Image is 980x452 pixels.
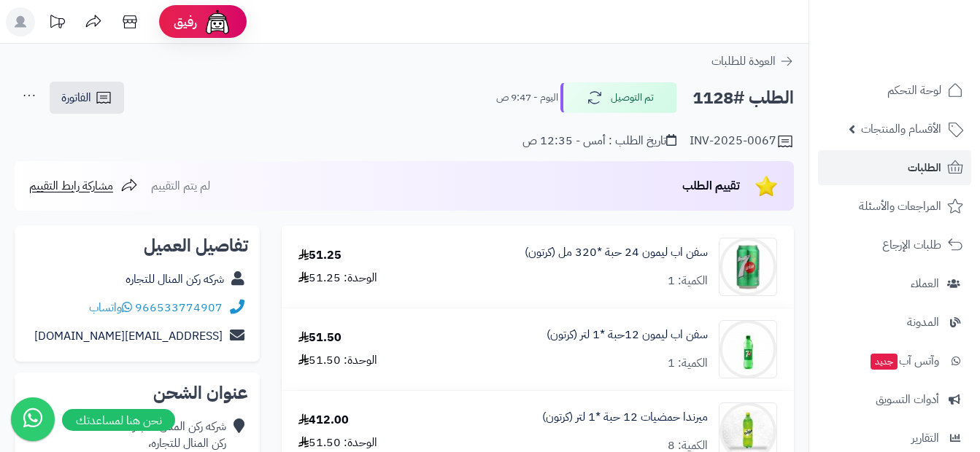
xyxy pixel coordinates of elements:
[859,196,941,217] span: المراجعات والأسئلة
[818,227,971,262] a: طلبات الإرجاع
[298,412,349,429] div: 412.00
[61,89,91,106] span: الفاتورة
[525,244,708,261] a: سفن اب ليمون 24 حبة *320 مل (كرتون)
[682,177,740,195] span: تقييم الطلب
[907,312,939,332] span: المدونة
[298,330,342,346] div: 51.50
[818,305,971,340] a: المدونة
[668,273,708,289] div: الكمية: 1
[496,90,558,105] small: اليوم - 9:47 ص
[126,270,224,288] a: شركه ركن المنال للتجاره
[908,157,941,178] span: الطلبات
[39,7,75,40] a: تحديثات المنصة
[547,327,708,343] a: سفن اب ليمون 12حبة *1 لتر (كرتون)
[542,409,708,426] a: ميرندا حمضيات 12 حبة *1 لتر (كرتون)
[818,382,971,417] a: أدوات التسويق
[298,270,377,287] div: الوحدة: 51.25
[818,266,971,301] a: العملاء
[174,13,197,31] span: رفيق
[719,320,776,378] img: 1747540828-789ab214-413e-4ccd-b32f-1699f0bc-90x90.jpg
[26,237,248,254] h2: تفاصيل العميل
[89,299,132,316] a: واتساب
[818,343,971,378] a: وآتس آبجديد
[298,435,377,451] div: الوحدة: 51.50
[29,177,138,195] a: مشاركة رابط التقييم
[692,83,794,113] h2: الطلب #1128
[818,73,971,108] a: لوحة التحكم
[34,327,223,345] a: [EMAIL_ADDRESS][DOMAIN_NAME]
[50,82,124,114] a: الفاتورة
[871,354,898,370] span: جديد
[818,150,971,185] a: الطلبات
[298,352,377,369] div: الوحدة: 51.50
[203,7,232,36] img: ai-face.png
[882,235,941,255] span: طلبات الإرجاع
[560,82,677,113] button: تم التوصيل
[818,189,971,224] a: المراجعات والأسئلة
[151,177,210,195] span: لم يتم التقييم
[668,355,708,372] div: الكمية: 1
[711,52,794,70] a: العودة للطلبات
[26,384,248,402] h2: عنوان الشحن
[298,247,342,264] div: 51.25
[711,52,776,70] span: العودة للطلبات
[911,273,939,294] span: العملاء
[135,299,223,316] a: 966533774907
[719,238,776,296] img: 1747540602-UsMwFj3WdUIJzISPTZ6ZIXs6lgAaNT6J-90x90.jpg
[29,177,113,195] span: مشاركة رابط التقييم
[887,80,941,101] span: لوحة التحكم
[869,351,939,371] span: وآتس آب
[911,428,939,448] span: التقارير
[690,133,794,150] div: INV-2025-0067
[876,389,939,410] span: أدوات التسويق
[522,133,676,149] div: تاريخ الطلب : أمس - 12:35 ص
[861,119,941,139] span: الأقسام والمنتجات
